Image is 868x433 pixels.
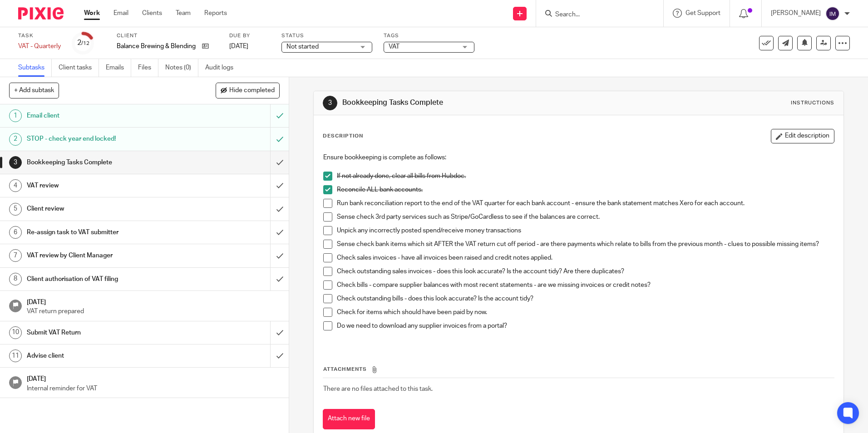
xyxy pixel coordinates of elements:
h1: VAT review by Client Manager [27,249,183,262]
span: VAT [389,44,399,50]
label: Tags [384,32,474,39]
div: Instructions [791,99,834,107]
p: Sense check 3rd party services such as Stripe/GoCardless to see if the balances are correct. [337,212,833,221]
p: Ensure bookkeeping is complete as follows: [323,153,833,162]
span: Not started [286,44,319,50]
div: 3 [9,156,22,169]
h1: Email client [27,109,183,123]
img: Pixie [18,7,64,20]
p: Unpick any incorrectly posted spend/receive money transactions [337,226,833,235]
p: Description [323,133,363,140]
button: Attach new file [323,409,375,429]
div: 8 [9,273,22,285]
span: [DATE] [229,43,248,49]
p: If not already done, clear all bills from Hubdoc. [337,172,833,181]
h1: Submit VAT Return [27,326,183,340]
h1: Client authorisation of VAT filing [27,272,183,286]
img: svg%3E [825,6,840,21]
a: Team [176,9,191,18]
p: Check for items which should have been paid by now. [337,308,833,317]
input: Search [554,11,636,19]
p: Balance Brewing & Blending Ltd [117,42,197,51]
div: 7 [9,249,22,262]
label: Status [281,32,372,39]
a: Work [84,9,100,18]
button: Hide completed [216,83,280,98]
a: Audit logs [205,59,240,77]
div: 11 [9,349,22,362]
span: Hide completed [229,87,275,94]
p: Do we need to download any supplier invoices from a portal? [337,321,833,330]
div: VAT - Quarterly [18,42,61,51]
p: Check outstanding sales invoices - does this look accurate? Is the account tidy? Are there duplic... [337,267,833,276]
a: Notes (0) [165,59,198,77]
div: 6 [9,226,22,239]
h1: [DATE] [27,372,280,384]
h1: Advise client [27,349,183,363]
p: Check sales invoices - have all invoices been raised and credit notes applied. [337,253,833,262]
a: Reports [204,9,227,18]
button: Edit description [771,129,834,143]
div: 1 [9,109,22,122]
a: Client tasks [59,59,99,77]
h1: STOP - check year end locked! [27,132,183,146]
h1: VAT review [27,179,183,192]
a: Files [138,59,158,77]
h1: Client review [27,202,183,216]
a: Emails [106,59,131,77]
div: 10 [9,326,22,339]
label: Client [117,32,218,39]
p: [PERSON_NAME] [771,9,821,18]
h1: Bookkeeping Tasks Complete [27,156,183,169]
div: 3 [323,96,337,110]
p: VAT return prepared [27,307,280,316]
div: 2 [77,38,89,48]
div: 5 [9,203,22,216]
p: Reconcile ALL bank accounts. [337,185,833,194]
h1: Bookkeeping Tasks Complete [342,98,598,108]
h1: [DATE] [27,295,280,307]
span: There are no files attached to this task. [323,386,433,392]
a: Subtasks [18,59,52,77]
p: Sense check bank items which sit AFTER the VAT return cut off period - are there payments which r... [337,240,833,249]
a: Email [113,9,128,18]
p: Internal reminder for VAT [27,384,280,393]
label: Task [18,32,61,39]
div: 4 [9,179,22,192]
small: /12 [81,41,89,46]
p: Check bills - compare supplier balances with most recent statements - are we missing invoices or ... [337,280,833,290]
p: Run bank reconciliation report to the end of the VAT quarter for each bank account - ensure the b... [337,199,833,208]
span: Attachments [323,367,367,372]
span: Get Support [686,10,720,16]
a: Clients [142,9,162,18]
h1: Re-assign task to VAT submitter [27,226,183,239]
label: Due by [229,32,270,39]
button: + Add subtask [9,83,59,98]
p: Check outstanding bills - does this look accurate? Is the account tidy? [337,294,833,303]
div: 2 [9,133,22,146]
